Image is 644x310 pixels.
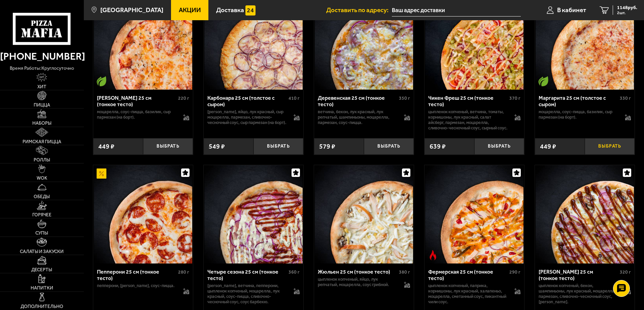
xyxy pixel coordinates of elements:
[34,158,50,162] span: Роллы
[245,5,256,15] img: 15daf4d41897b9f0e9f617042186c801.svg
[21,304,63,309] span: Дополнительно
[204,165,303,263] img: Четыре сезона 25 см (тонкое тесто)
[23,139,61,144] span: Римская пицца
[20,249,64,254] span: Салаты и закуски
[97,269,176,281] div: Пепперони 25 см (тонкое тесто)
[428,250,438,260] img: Острое блюдо
[425,165,523,263] img: Фермерская 25 см (тонкое тесто)
[289,269,300,275] span: 360 г
[326,7,392,13] span: Доставить по адресу:
[392,4,521,17] input: Ваш адрес доставки
[34,103,50,107] span: Пицца
[509,95,520,101] span: 370 г
[536,165,634,263] img: Чикен Барбекю 25 см (тонкое тесто)
[428,109,508,131] p: цыпленок копченый, ветчина, томаты, корнишоны, лук красный, салат айсберг, пармезан, моцарелла, с...
[425,165,524,263] a: Острое блюдоФермерская 25 см (тонкое тесто)
[34,194,50,199] span: Обеды
[179,7,201,13] span: Акции
[178,95,189,101] span: 220 г
[253,138,303,155] button: Выбрать
[216,7,244,13] span: Доставка
[620,95,631,101] span: 330 г
[509,269,520,275] span: 290 г
[207,269,287,281] div: Четыре сезона 25 см (тонкое тесто)
[178,269,189,275] span: 280 г
[289,95,300,101] span: 410 г
[318,109,397,125] p: ветчина, бекон, лук красный, лук репчатый, шампиньоны, моцарелла, пармезан, соус-пицца.
[143,138,193,155] button: Выбрать
[539,109,618,120] p: моцарелла, соус-пицца, базилик, сыр пармезан (на борт).
[617,5,637,10] span: 1148 руб.
[37,176,47,181] span: WOK
[392,4,521,17] span: 3-й Верхний переулок, 9к1
[319,142,335,150] span: 579 ₽
[31,268,52,272] span: Десерты
[98,142,114,150] span: 449 ₽
[318,95,397,107] div: Деревенская 25 см (тонкое тесто)
[430,142,446,150] span: 639 ₽
[207,283,287,305] p: [PERSON_NAME], ветчина, пепперони, цыпленок копченый, моцарелла, лук красный, соус-пицца, сливочн...
[539,95,618,107] div: Маргарита 25 см (толстое с сыром)
[32,213,52,217] span: Горячее
[32,121,52,126] span: Наборы
[428,95,508,107] div: Чикен Фреш 25 см (тонкое тесто)
[617,11,637,15] span: 2 шт.
[539,283,618,305] p: цыпленок копченый, бекон, шампиньоны, лук красный, моцарелла, пармезан, сливочно-чесночный соус, ...
[540,142,556,150] span: 449 ₽
[209,142,225,150] span: 549 ₽
[207,109,287,125] p: [PERSON_NAME], яйцо, лук красный, сыр Моцарелла, пармезан, сливочно-чесночный соус, сыр пармезан ...
[31,286,53,290] span: Напитки
[428,269,508,281] div: Фермерская 25 см (тонкое тесто)
[539,269,618,281] div: [PERSON_NAME] 25 см (тонкое тесто)
[399,95,410,101] span: 350 г
[399,269,410,275] span: 380 г
[97,168,107,179] img: Акционный
[204,165,303,263] a: Четыре сезона 25 см (тонкое тесто)
[97,283,176,288] p: пепперони, [PERSON_NAME], соус-пицца.
[100,7,163,13] span: [GEOGRAPHIC_DATA]
[364,138,414,155] button: Выбрать
[35,231,48,236] span: Супы
[538,76,548,86] img: Вегетарианское блюдо
[318,269,397,275] div: Жюльен 25 см (тонкое тесто)
[314,165,414,263] a: Жюльен 25 см (тонкое тесто)
[37,85,46,89] span: Хит
[97,109,176,120] p: моцарелла, соус-пицца, базилик, сыр пармезан (на борт).
[557,7,586,13] span: В кабинет
[318,277,397,287] p: цыпленок копченый, яйцо, лук репчатый, моцарелла, соус грибной.
[97,95,176,107] div: [PERSON_NAME] 25 см (тонкое тесто)
[535,165,635,263] a: Чикен Барбекю 25 см (тонкое тесто)
[428,283,508,305] p: цыпленок копченый, паприка, корнишоны, лук красный, халапеньо, моцарелла, сметанный соус, пикантн...
[620,269,631,275] span: 320 г
[207,95,287,107] div: Карбонара 25 см (толстое с сыром)
[315,165,413,263] img: Жюльен 25 см (тонкое тесто)
[97,76,107,86] img: Вегетарианское блюдо
[585,138,635,155] button: Выбрать
[94,165,192,263] img: Пепперони 25 см (тонкое тесто)
[93,165,193,263] a: АкционныйПепперони 25 см (тонкое тесто)
[474,138,524,155] button: Выбрать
